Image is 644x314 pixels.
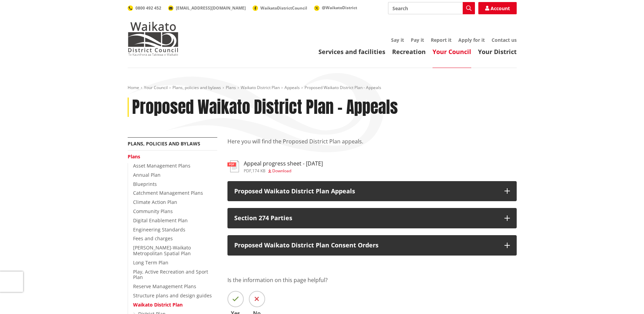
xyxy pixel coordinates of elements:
a: Waikato District Plan [241,85,280,90]
a: Play, Active Recreation and Sport Plan [133,268,208,281]
input: Search input [388,2,475,14]
a: Engineering Standards [133,226,185,233]
a: Appeal progress sheet - [DATE] pdf,174 KB Download [227,160,323,173]
img: document-pdf.svg [227,160,239,172]
a: Pay it [411,37,424,43]
a: Structure plans and design guides [133,292,212,299]
a: Fees and charges [133,235,173,242]
span: @WaikatoDistrict [322,5,357,11]
a: Account [478,2,517,14]
span: [EMAIL_ADDRESS][DOMAIN_NAME] [176,5,246,11]
a: Digital Enablement Plan [133,217,188,224]
p: Proposed Waikato District Plan Appeals [234,188,498,195]
a: Climate Action Plan [133,199,177,205]
a: Asset Management Plans [133,162,190,169]
a: Reserve Management Plans [133,283,196,290]
a: Blueprints [133,181,157,187]
a: Plans, policies and bylaws [172,85,221,90]
a: 0800 492 452 [128,5,161,11]
span: WaikatoDistrictCouncil [260,5,307,11]
button: Proposed Waikato District Plan Appeals [227,181,517,202]
a: Contact us [492,37,517,43]
a: Recreation [392,48,426,56]
p: Section 274 Parties [234,215,498,222]
a: [PERSON_NAME]-Waikato Metropolitan Spatial Plan [133,244,191,257]
button: Proposed Waikato District Plan Consent Orders [227,235,517,256]
a: Appeals [284,85,300,90]
a: Apply for it [458,37,485,43]
a: Plans, policies and bylaws [128,140,200,147]
div: , [244,169,323,173]
img: Waikato District Council - Te Kaunihera aa Takiwaa o Waikato [128,22,179,56]
a: Say it [391,37,404,43]
span: 174 KB [252,168,265,174]
a: Plans [128,153,140,160]
a: Community Plans [133,208,173,214]
span: Download [272,168,291,174]
nav: breadcrumb [128,85,517,91]
span: Proposed Waikato District Plan - Appeals [305,85,381,90]
h1: Proposed Waikato District Plan - Appeals [132,98,398,117]
span: 0800 492 452 [135,5,161,11]
a: Your Council [144,85,168,90]
a: Your Council [433,48,471,56]
a: Report it [431,37,452,43]
a: Annual Plan [133,172,161,178]
a: Services and facilities [318,48,385,56]
a: Plans [226,85,236,90]
p: Here you will find the Proposed District Plan appeals. [227,137,517,154]
button: Section 274 Parties [227,208,517,228]
a: Catchment Management Plans [133,190,203,196]
h3: Appeal progress sheet - [DATE] [244,160,323,167]
a: Your District [478,48,517,56]
a: @WaikatoDistrict [314,5,357,11]
a: WaikatoDistrictCouncil [253,5,307,11]
a: Long Term Plan [133,259,168,266]
a: Home [128,85,139,90]
p: Is the information on this page helpful? [227,276,517,284]
p: Proposed Waikato District Plan Consent Orders [234,242,498,249]
a: [EMAIL_ADDRESS][DOMAIN_NAME] [168,5,246,11]
a: Waikato District Plan [133,301,183,308]
span: pdf [244,168,251,174]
